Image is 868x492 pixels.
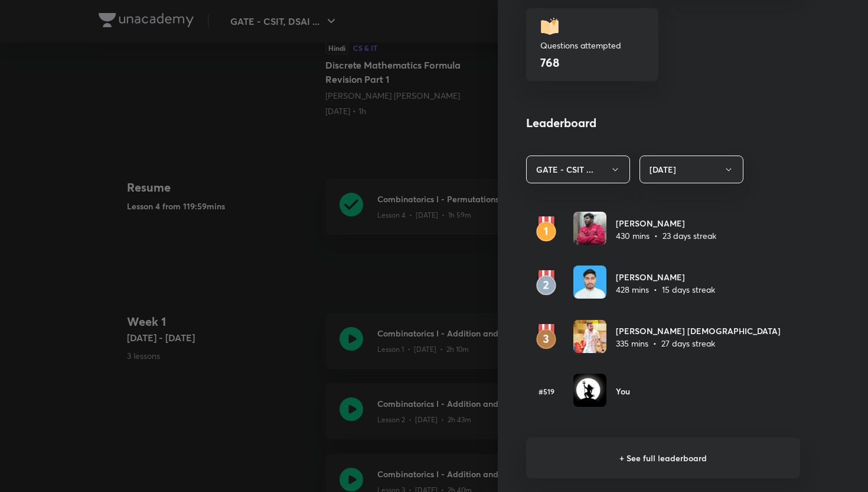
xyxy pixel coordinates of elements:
p: 335 mins • 27 days streak [616,337,781,349]
h6: You [616,385,630,397]
img: rank3.svg [526,324,566,350]
img: Avatar [573,212,606,245]
img: Avatar [573,374,606,407]
button: [DATE] [639,156,743,183]
p: 428 mins • 15 days streak [616,283,715,296]
img: rank1.svg [526,216,566,242]
button: GATE - CSIT ... [526,156,630,183]
h6: + See full leaderboard [526,438,800,478]
h6: [PERSON_NAME] [616,271,715,283]
h6: #519 [526,386,566,397]
img: rank2.svg [526,270,566,296]
h6: [PERSON_NAME] [616,217,716,229]
img: Avatar [573,266,606,299]
img: Avatar [573,320,606,353]
h4: Leaderboard [526,114,800,132]
p: Questions attempted [540,39,644,51]
p: 430 mins • 23 days streak [616,229,716,242]
h6: [PERSON_NAME] [DEMOGRAPHIC_DATA] [616,325,781,337]
h4: 768 [540,54,559,70]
